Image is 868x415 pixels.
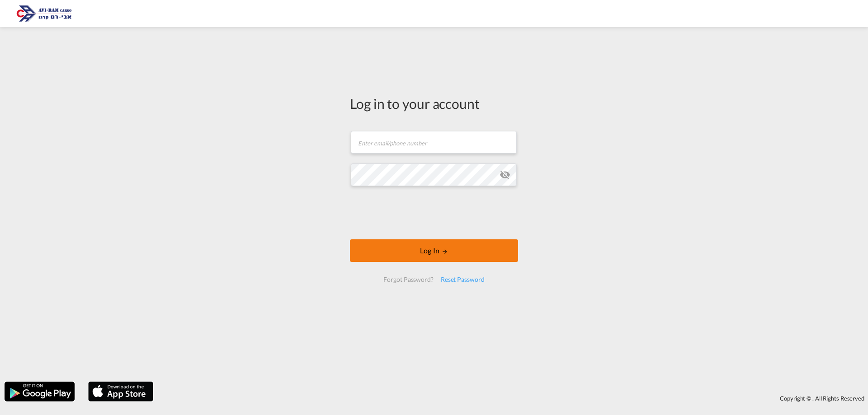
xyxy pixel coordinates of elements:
[500,169,510,180] md-icon: icon-eye-off
[158,391,868,406] div: Copyright © . All Rights Reserved
[437,271,488,288] div: Reset Password
[4,381,75,402] img: google.png
[351,131,517,154] input: Enter email/phone number
[350,239,518,262] button: LOGIN
[365,195,503,230] iframe: reCAPTCHA
[14,4,75,24] img: 166978e0a5f911edb4280f3c7a976193.png
[380,271,437,288] div: Forgot Password?
[350,94,518,113] div: Log in to your account
[87,381,154,402] img: apple.png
